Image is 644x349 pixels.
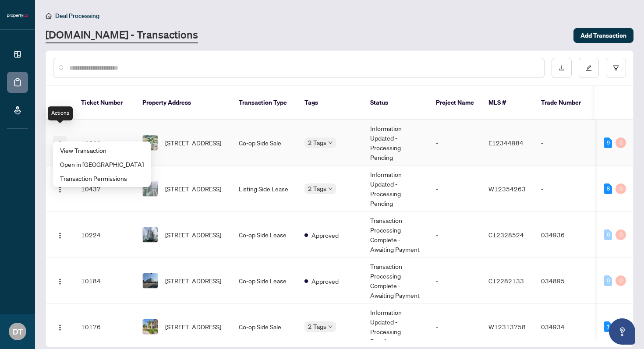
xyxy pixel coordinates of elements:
[604,275,612,286] div: 0
[534,212,595,258] td: 034936
[552,58,572,78] button: download
[53,136,67,150] button: Logo
[57,232,64,239] img: Logo
[311,230,339,240] span: Approved
[429,120,481,166] td: -
[143,273,158,288] img: thumbnail-img
[297,86,363,120] th: Tags
[604,229,612,240] div: 0
[165,230,221,240] span: [STREET_ADDRESS]
[60,159,144,169] span: Open in [GEOGRAPHIC_DATA]
[604,183,612,194] div: 8
[74,86,135,120] th: Ticket Number
[74,166,135,212] td: 10437
[55,12,99,20] span: Deal Processing
[429,212,481,258] td: -
[616,183,626,194] div: 0
[308,321,326,331] span: 2 Tags
[534,120,595,166] td: -
[60,145,144,155] span: View Transaction
[165,184,221,194] span: [STREET_ADDRESS]
[57,324,64,331] img: Logo
[363,120,429,166] td: Information Updated - Processing Pending
[609,318,635,345] button: Open asap
[616,229,626,240] div: 0
[604,137,612,148] div: 9
[308,183,326,194] span: 2 Tags
[74,120,135,166] td: 10538
[481,86,534,120] th: MLS #
[46,28,198,43] a: [DOMAIN_NAME] - Transactions
[60,173,144,183] span: Transaction Permissions
[488,231,524,239] span: C12328524
[143,319,158,334] img: thumbnail-img
[143,135,158,150] img: thumbnail-img
[135,86,232,120] th: Property Address
[429,258,481,304] td: -
[53,182,67,196] button: Logo
[143,227,158,242] img: thumbnail-img
[534,258,595,304] td: 034895
[586,65,592,71] span: edit
[573,28,633,43] button: Add Transaction
[308,137,326,148] span: 2 Tags
[559,65,565,71] span: download
[165,276,221,286] span: [STREET_ADDRESS]
[48,106,73,120] div: Actions
[165,138,221,148] span: [STREET_ADDRESS]
[311,276,339,286] span: Approved
[57,278,64,285] img: Logo
[363,86,429,120] th: Status
[604,321,612,332] div: 1
[363,166,429,212] td: Information Updated - Processing Pending
[488,185,526,193] span: W12354263
[57,186,64,193] img: Logo
[616,275,626,286] div: 0
[363,258,429,304] td: Transaction Processing Complete - Awaiting Payment
[46,13,52,19] span: home
[165,322,221,331] span: [STREET_ADDRESS]
[328,141,333,145] span: down
[53,274,67,288] button: Logo
[53,320,67,334] button: Logo
[429,86,481,120] th: Project Name
[429,166,481,212] td: -
[488,139,524,147] span: E12344984
[57,140,64,147] img: Logo
[534,86,595,120] th: Trade Number
[328,324,333,329] span: down
[534,166,595,212] td: -
[232,212,297,258] td: Co-op Side Lease
[232,120,297,166] td: Co-op Side Sale
[143,181,158,196] img: thumbnail-img
[328,187,333,191] span: down
[74,212,135,258] td: 10224
[580,28,626,42] span: Add Transaction
[74,258,135,304] td: 10184
[488,323,526,331] span: W12313758
[13,325,23,338] span: DT
[488,277,524,285] span: C12282133
[232,166,297,212] td: Listing Side Lease
[232,86,297,120] th: Transaction Type
[232,258,297,304] td: Co-op Side Lease
[579,58,599,78] button: edit
[613,65,619,71] span: filter
[7,13,28,18] img: logo
[606,58,626,78] button: filter
[53,228,67,242] button: Logo
[363,212,429,258] td: Transaction Processing Complete - Awaiting Payment
[616,137,626,148] div: 0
